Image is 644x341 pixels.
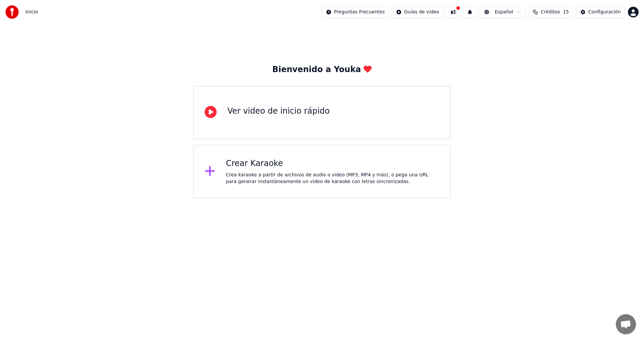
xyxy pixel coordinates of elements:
span: Inicio [25,9,38,15]
button: Preguntas Frecuentes [322,6,389,18]
span: 15 [563,9,569,15]
div: Chat abierto [616,314,636,334]
div: Configuración [588,9,621,15]
div: Crea karaoke a partir de archivos de audio o video (MP3, MP4 y más), o pega una URL para generar ... [226,172,440,185]
div: Ver video de inicio rápido [227,106,330,117]
button: Créditos15 [528,6,573,18]
div: Bienvenido a Youka [272,64,372,75]
button: Guías de video [392,6,443,18]
img: youka [5,5,19,19]
div: Crear Karaoke [226,158,440,169]
button: Configuración [576,6,625,18]
nav: breadcrumb [25,9,38,15]
span: Créditos [541,9,560,15]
